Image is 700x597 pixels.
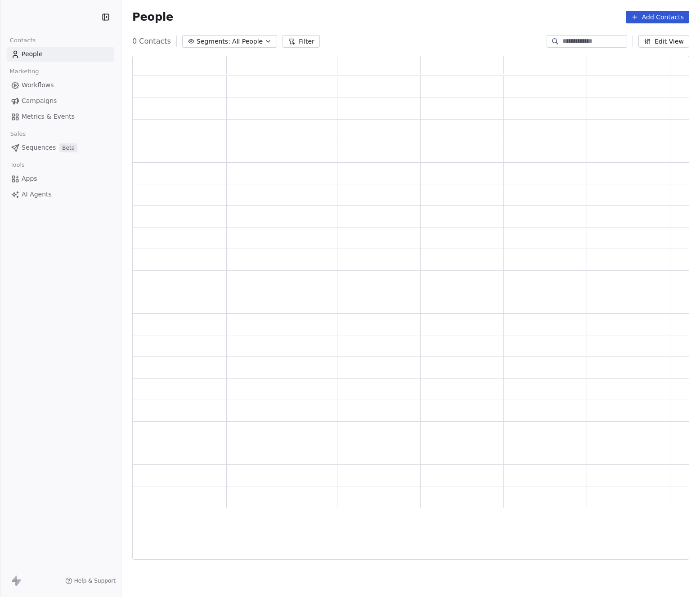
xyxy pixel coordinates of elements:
span: Apps [22,174,37,183]
span: People [132,10,173,24]
a: Workflows [7,78,114,93]
span: Segments: [197,37,230,46]
a: Campaigns [7,94,114,108]
a: Apps [7,171,114,186]
span: Contacts [6,34,40,47]
button: Add Contacts [626,11,689,23]
a: People [7,47,114,62]
span: Marketing [6,65,43,78]
span: 0 Contacts [132,36,171,47]
a: AI Agents [7,187,114,202]
span: People [22,49,43,59]
span: Workflows [22,80,54,90]
span: Metrics & Events [22,112,75,121]
a: Metrics & Events [7,109,114,124]
button: Edit View [638,35,689,48]
a: Help & Support [65,577,116,584]
span: Sequences [22,143,56,152]
span: Help & Support [74,577,116,584]
button: Filter [283,35,320,48]
span: Sales [6,127,30,141]
span: Campaigns [22,96,57,106]
span: All People [232,37,263,46]
span: AI Agents [22,190,52,199]
a: SequencesBeta [7,140,114,155]
span: Beta [59,143,77,152]
span: Tools [6,158,28,172]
